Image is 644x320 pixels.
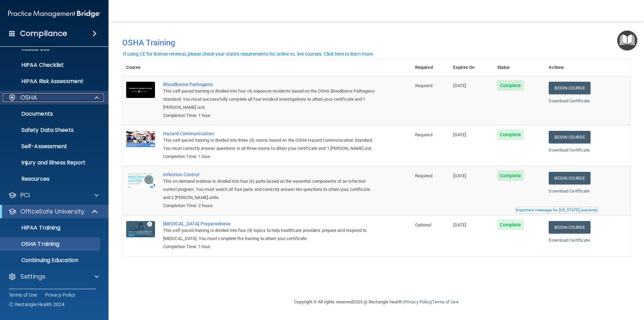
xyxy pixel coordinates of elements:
[8,191,99,199] a: PCI
[453,83,466,88] span: [DATE]
[497,219,524,230] span: Complete
[4,241,59,247] p: OSHA Training
[497,170,524,181] span: Complete
[545,59,630,76] th: Actions
[516,208,597,212] div: Important message for [US_STATE] practices
[163,112,377,120] div: Completion Time: 1 hour
[8,207,98,216] a: OfficeSafe University
[549,98,590,103] a: Download Certificate
[549,221,590,234] a: Begin Course
[4,143,97,150] p: Self-Assessment
[493,59,545,76] th: Status
[527,272,636,299] iframe: Drift Widget Chat Controller
[253,291,500,313] div: Copyright © All rights reserved 2025 @ Rectangle Health | |
[515,207,598,214] button: Read this if you are a dental practitioner in the state of CA
[163,153,377,161] div: Completion Time: 1 hour
[497,80,524,91] span: Complete
[123,52,374,56] div: If using CE for license renewal, please check your state's requirements for online vs. live cours...
[453,132,466,137] span: [DATE]
[549,188,590,194] a: Download Certificate
[163,202,377,210] div: Completion Time: 2 hours
[4,111,97,117] p: Documents
[449,59,493,76] th: Expires On
[8,7,100,21] img: PMB logo
[163,221,377,226] a: [MEDICAL_DATA] Preparedness
[9,292,37,298] a: Terms of Use
[549,172,590,184] a: Begin Course
[4,62,97,68] p: HIPAA Checklist
[617,31,637,51] button: Open Resource Center
[163,131,377,136] a: Hazard Communication
[20,273,45,281] p: Settings
[4,159,97,166] p: Injury and Illness Report
[4,224,60,231] p: HIPAA Training
[9,301,64,308] span: Ⓒ Rectangle Health 2024
[122,51,375,57] button: If using CE for license renewal, please check your state's requirements for online vs. live cours...
[411,59,449,76] th: Required
[415,132,432,137] span: Required
[8,273,99,281] a: Settings
[415,83,432,88] span: Required
[20,29,67,38] h4: Compliance
[45,292,76,298] a: Privacy Policy
[549,147,590,153] a: Download Certificate
[163,177,377,202] div: This on-demand webinar is divided into four (4) parts based on the essential components of an inf...
[163,87,377,112] div: This self-paced training is divided into four (4) exposure incidents based on the OSHA Bloodborne...
[20,191,30,199] p: PCI
[4,127,97,134] p: Safety Data Sheets
[122,59,159,76] th: Course
[549,131,590,143] a: Begin Course
[404,299,431,304] a: Privacy Policy
[122,38,630,47] h4: OSHA Training
[453,173,466,178] span: [DATE]
[163,136,377,153] div: This self-paced training is divided into three (3) rooms based on the OSHA Hazard Communication S...
[549,82,590,94] a: Begin Course
[4,257,97,264] p: Continuing Education
[497,129,524,140] span: Complete
[8,94,99,102] a: OSHA
[163,172,377,177] a: Infection Control
[453,222,466,227] span: [DATE]
[415,222,431,227] span: Optional
[415,173,432,178] span: Required
[4,176,97,182] p: Resources
[163,226,377,243] div: This self-paced training is divided into four (4) topics to help healthcare providers prepare and...
[20,207,84,216] p: OfficeSafe University
[163,243,377,251] div: Completion Time: 1 hour
[432,299,458,304] a: Terms of Use
[163,82,377,87] a: Bloodborne Pathogens
[549,238,590,243] a: Download Certificate
[4,78,97,85] p: HIPAA Risk Assessment
[20,94,37,102] p: OSHA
